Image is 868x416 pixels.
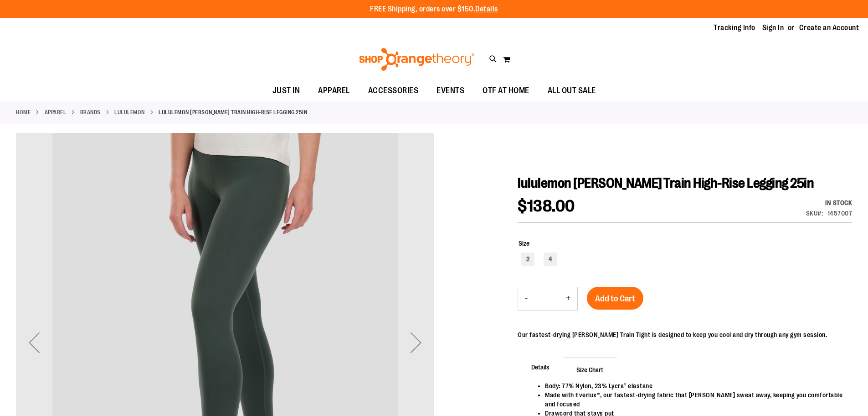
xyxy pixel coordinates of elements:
[559,287,577,310] button: Increase product quantity
[548,80,596,101] span: ALL OUT SALE
[545,390,843,409] li: Made with Everlux™, our fastest-drying fabric that [PERSON_NAME] sweat away, keeping you comforta...
[45,108,67,116] a: APPAREL
[114,108,145,116] a: lululemon
[16,108,31,116] a: Home
[587,287,643,310] button: Add to Cart
[475,5,498,13] a: Details
[370,4,498,15] p: FREE Shipping, orders over $150.
[595,294,635,304] span: Add to Cart
[534,288,559,310] input: Product quantity
[806,198,853,207] div: Availability
[563,358,617,381] span: Size Chart
[368,80,419,101] span: ACCESSORIES
[521,253,534,266] div: 2
[272,80,300,101] span: JUST IN
[518,355,563,379] span: Details
[545,381,843,390] li: Body: 77% Nylon, 23% Lycra® elastane
[518,175,814,191] span: lululemon [PERSON_NAME] Train High-Rise Legging 25in
[358,48,476,71] img: Shop Orangetheory
[518,330,827,339] div: Our fastest-drying [PERSON_NAME] Train Tight is designed to keep you cool and dry through any gym...
[437,80,464,101] span: EVENTS
[318,80,350,101] span: APPAREL
[518,197,575,216] span: $138.00
[483,80,529,101] span: OTF AT HOME
[80,108,101,116] a: BRANDS
[159,108,307,116] strong: lululemon [PERSON_NAME] Train High-Rise Legging 25in
[762,23,784,33] a: Sign In
[806,210,824,217] strong: SKU
[518,287,534,310] button: Decrease product quantity
[544,253,557,266] div: 4
[714,23,755,33] a: Tracking Info
[519,240,529,247] span: Size
[799,23,859,33] a: Create an Account
[827,209,853,218] div: 1457007
[806,198,853,207] div: In stock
